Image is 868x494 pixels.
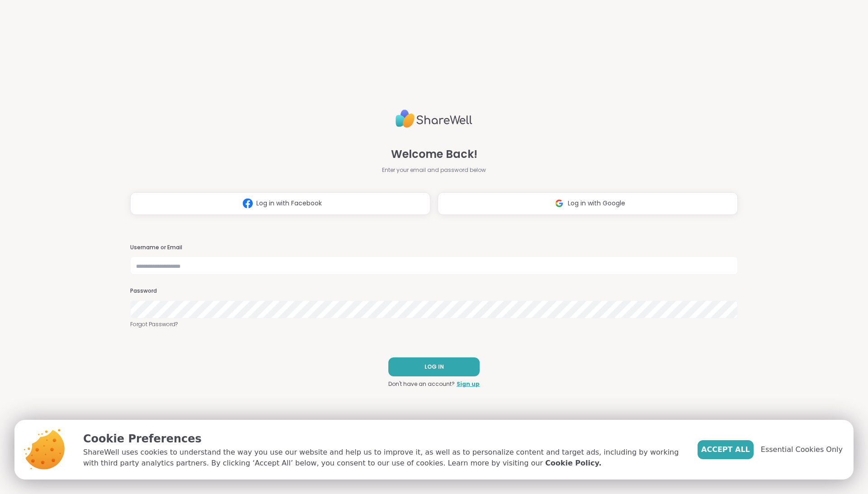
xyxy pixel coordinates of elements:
[438,192,738,215] button: Log in with Google
[130,320,738,328] a: Forgot Password?
[568,199,625,208] span: Log in with Google
[83,431,683,447] p: Cookie Preferences
[761,444,843,455] span: Essential Cookies Only
[388,357,480,376] button: LOG IN
[382,166,486,174] span: Enter your email and password below
[396,106,472,132] img: ShareWell Logo
[130,287,738,295] h3: Password
[551,195,568,212] img: ShareWell Logomark
[130,244,738,252] h3: Username or Email
[130,192,430,215] button: Log in with Facebook
[457,380,480,388] a: Sign up
[701,444,750,455] span: Accept All
[545,458,601,469] a: Cookie Policy.
[83,447,683,469] p: ShareWell uses cookies to understand the way you use our website and help us to improve it, as we...
[388,380,455,388] span: Don't have an account?
[256,199,322,208] span: Log in with Facebook
[425,363,444,371] span: LOG IN
[698,440,754,459] button: Accept All
[239,195,256,212] img: ShareWell Logomark
[391,146,477,162] span: Welcome Back!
